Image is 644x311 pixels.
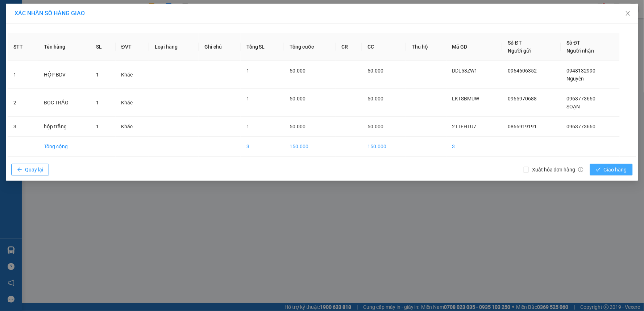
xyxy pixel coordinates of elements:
th: ĐVT [116,33,149,61]
th: Tổng SL [241,33,284,61]
span: 0948132990 [567,68,596,74]
td: BỌC TRẮG [38,89,90,117]
span: check [596,167,601,173]
td: Tổng cộng [38,137,90,157]
th: Tổng cước [284,33,336,61]
th: Tên hàng [38,33,90,61]
td: 3 [8,117,38,137]
th: Loại hàng [149,33,199,61]
button: Close [618,4,638,24]
span: 50.000 [290,96,306,101]
span: 0963773660 [567,124,596,129]
span: Người gửi [508,48,531,54]
span: 1 [246,124,249,129]
th: Mã GD [446,33,503,61]
span: SOẠN [567,104,580,109]
td: Khác [116,89,149,117]
span: Xuất hóa đơn hàng [529,166,586,174]
span: arrow-left [17,167,22,173]
span: 0963773660 [567,96,596,101]
td: hộp trắng [38,117,90,137]
span: 0866919191 [508,124,537,129]
span: 1 [96,72,99,78]
span: info-circle [578,167,583,172]
span: 50.000 [368,68,384,74]
span: 2TTEHTU7 [452,124,477,129]
span: 1 [246,68,249,74]
td: 2 [8,89,38,117]
td: 3 [446,137,503,157]
th: CR [336,33,362,61]
th: CC [362,33,406,61]
td: 1 [8,61,38,89]
span: 1 [96,100,99,105]
span: Nguyên [567,76,584,82]
span: Người nhận [567,48,594,54]
th: SL [90,33,115,61]
td: 150.000 [284,137,336,157]
span: 50.000 [368,124,384,129]
span: 1 [96,124,99,129]
td: 150.000 [362,137,406,157]
span: XÁC NHẬN SỐ HÀNG GIAO [14,10,85,17]
th: Ghi chú [199,33,241,61]
span: close [625,11,631,16]
span: Quay lại [25,166,43,174]
span: Số ĐT [567,40,581,46]
td: Khác [116,117,149,137]
th: Thu hộ [406,33,446,61]
button: checkGiao hàng [590,164,633,175]
span: LKTSBMUW [452,96,479,101]
span: 0964606352 [508,68,537,74]
span: DDL53ZW1 [452,68,478,74]
td: HỘP BDV [38,61,90,89]
span: Số ĐT [508,40,522,46]
th: STT [8,33,38,61]
button: arrow-leftQuay lại [11,164,49,175]
span: 50.000 [290,124,306,129]
td: 3 [241,137,284,157]
span: 50.000 [368,96,384,101]
span: 50.000 [290,68,306,74]
span: 1 [246,96,249,101]
span: Giao hàng [604,166,627,174]
td: Khác [116,61,149,89]
span: 0965970688 [508,96,537,101]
